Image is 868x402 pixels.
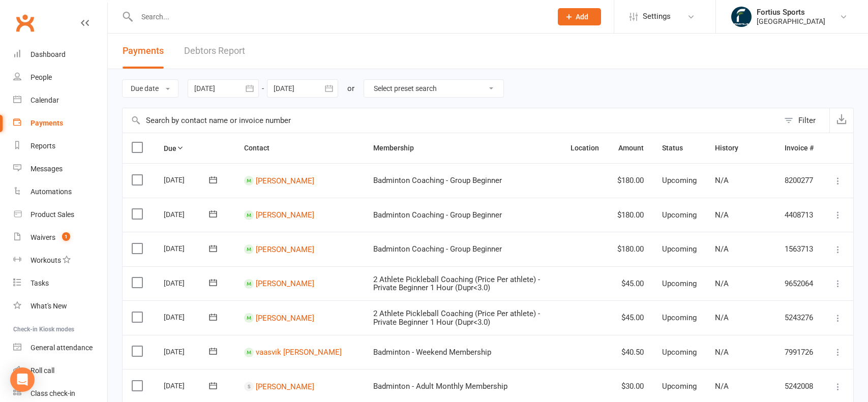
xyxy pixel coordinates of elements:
td: $180.00 [608,163,653,198]
span: Badminton Coaching - Group Beginner [373,176,502,185]
a: Payments [13,112,107,135]
div: [DATE] [164,275,211,291]
a: General attendance kiosk mode [13,336,107,359]
a: Reports [13,135,107,158]
a: Waivers 1 [13,226,107,249]
th: Membership [364,133,561,163]
span: Upcoming [662,210,697,220]
img: thumb_image1743802567.png [731,7,752,27]
td: $180.00 [608,198,653,232]
div: Payments [31,119,63,127]
div: [DATE] [164,240,211,256]
th: Invoice # [775,133,823,163]
a: vaasvik [PERSON_NAME] [256,348,342,357]
div: Filter [798,114,816,127]
a: Roll call [13,359,107,382]
div: Open Intercom Messenger [10,367,35,392]
div: Waivers [31,233,55,241]
td: $45.00 [608,300,653,335]
input: Search by contact name or invoice number [123,108,779,133]
a: [PERSON_NAME] [256,313,314,322]
th: Contact [235,133,364,163]
th: Status [653,133,706,163]
a: Automations [13,180,107,203]
a: Dashboard [13,43,107,66]
div: Class check-in [31,389,75,397]
div: [DATE] [164,344,211,359]
div: [DATE] [164,206,211,222]
a: People [13,66,107,89]
span: Upcoming [662,244,697,254]
div: Calendar [31,96,59,104]
div: Dashboard [31,50,66,58]
span: N/A [715,313,729,322]
div: General attendance [31,344,93,352]
span: 2 Athlete Pickleball Coaching (Price Per athlete) -Private Beginner 1 Hour (Dupr<3.0) [373,275,540,293]
th: Due [155,133,235,163]
div: Reports [31,142,55,150]
span: 2 Athlete Pickleball Coaching (Price Per athlete) -Private Beginner 1 Hour (Dupr<3.0) [373,309,540,327]
a: Calendar [13,89,107,112]
th: Amount [608,133,653,163]
div: [DATE] [164,172,211,188]
td: $45.00 [608,266,653,301]
div: [DATE] [164,378,211,393]
div: People [31,73,52,81]
span: Badminton Coaching - Group Beginner [373,244,502,254]
th: Location [561,133,608,163]
td: $40.50 [608,335,653,369]
span: Upcoming [662,176,697,185]
td: 9652064 [775,266,823,301]
div: Workouts [31,256,61,264]
button: Filter [779,108,829,133]
div: [GEOGRAPHIC_DATA] [757,17,825,26]
span: N/A [715,244,729,254]
a: Tasks [13,272,107,295]
span: Settings [643,5,671,28]
div: What's New [31,302,67,310]
span: N/A [715,348,729,357]
a: Product Sales [13,203,107,226]
div: Automations [31,188,72,196]
div: Roll call [31,366,54,375]
div: [DATE] [164,309,211,325]
button: Due date [122,79,178,98]
input: Search... [134,10,545,24]
div: Product Sales [31,210,74,219]
span: Payments [123,45,164,56]
div: Tasks [31,279,49,287]
span: Badminton Coaching - Group Beginner [373,210,502,220]
span: Upcoming [662,348,697,357]
span: Upcoming [662,382,697,391]
td: $180.00 [608,232,653,266]
span: Badminton - Weekend Membership [373,348,491,357]
a: What's New [13,295,107,318]
a: Messages [13,158,107,180]
button: Payments [123,34,164,69]
span: Upcoming [662,279,697,288]
span: Add [576,13,588,21]
td: 8200277 [775,163,823,198]
td: 7991726 [775,335,823,369]
span: N/A [715,210,729,220]
td: 5243276 [775,300,823,335]
span: N/A [715,176,729,185]
td: 1563713 [775,232,823,266]
a: [PERSON_NAME] [256,176,314,185]
span: N/A [715,279,729,288]
a: [PERSON_NAME] [256,382,314,391]
a: [PERSON_NAME] [256,244,314,254]
div: Messages [31,165,63,173]
span: N/A [715,382,729,391]
a: Workouts [13,249,107,272]
a: [PERSON_NAME] [256,210,314,220]
th: History [706,133,775,163]
div: or [347,82,354,95]
td: 4408713 [775,198,823,232]
a: Clubworx [12,10,38,36]
a: [PERSON_NAME] [256,279,314,288]
button: Add [558,8,601,25]
a: Debtors Report [184,34,245,69]
span: Badminton - Adult Monthly Membership [373,382,507,391]
div: Fortius Sports [757,8,825,17]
